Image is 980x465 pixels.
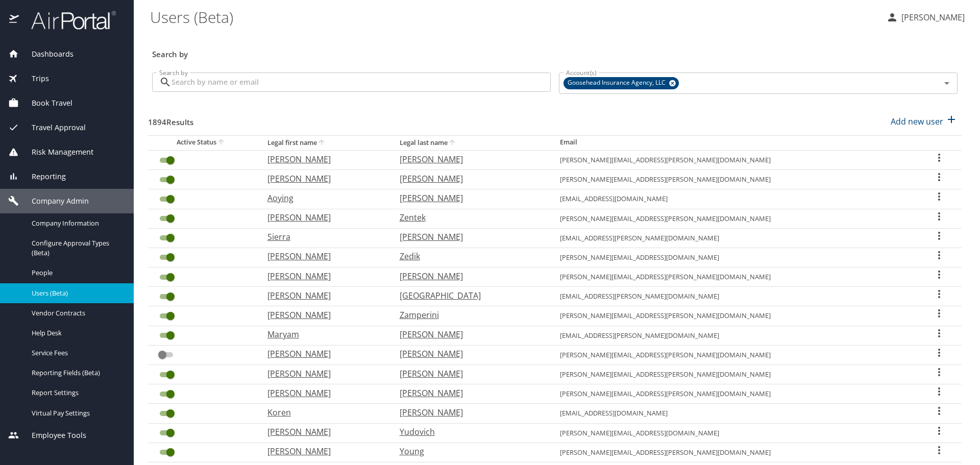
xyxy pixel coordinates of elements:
p: [PERSON_NAME] [898,11,965,23]
td: [PERSON_NAME][EMAIL_ADDRESS][PERSON_NAME][DOMAIN_NAME] [552,209,917,228]
span: Goosehead Insurance Agency, LLC [563,78,672,88]
img: airportal-logo.png [20,10,116,30]
p: [PERSON_NAME] [400,348,540,360]
p: Young [400,445,540,457]
span: Reporting Fields (Beta) [32,368,121,378]
p: [GEOGRAPHIC_DATA] [400,289,540,302]
img: icon-airportal.png [9,10,20,30]
span: Risk Management [19,146,93,158]
td: [EMAIL_ADDRESS][PERSON_NAME][DOMAIN_NAME] [552,287,917,306]
span: People [32,268,121,278]
p: Maryam [267,328,379,340]
p: [PERSON_NAME] [400,270,540,282]
p: [PERSON_NAME] [267,173,379,185]
h1: Users (Beta) [150,1,878,33]
p: [PERSON_NAME] [267,153,379,165]
p: [PERSON_NAME] [267,445,379,457]
p: [PERSON_NAME] [267,426,379,438]
p: [PERSON_NAME] [400,328,540,340]
p: [PERSON_NAME] [267,270,379,282]
td: [PERSON_NAME][EMAIL_ADDRESS][DOMAIN_NAME] [552,248,917,267]
span: Vendor Contracts [32,308,121,318]
p: [PERSON_NAME] [267,211,379,224]
p: Sierra [267,231,379,243]
td: [PERSON_NAME][EMAIL_ADDRESS][PERSON_NAME][DOMAIN_NAME] [552,365,917,384]
span: Employee Tools [19,430,86,441]
p: [PERSON_NAME] [267,250,379,262]
p: [PERSON_NAME] [400,368,540,380]
span: Configure Approval Types (Beta) [32,238,121,258]
h3: Search by [152,42,958,60]
span: Report Settings [32,388,121,398]
span: Book Travel [19,97,72,109]
td: [EMAIL_ADDRESS][PERSON_NAME][DOMAIN_NAME] [552,228,917,248]
h3: 1894 Results [148,110,193,128]
p: Koren [267,406,379,419]
td: [PERSON_NAME][EMAIL_ADDRESS][PERSON_NAME][DOMAIN_NAME] [552,345,917,364]
p: Zamperini [400,309,540,321]
td: [PERSON_NAME][EMAIL_ADDRESS][PERSON_NAME][DOMAIN_NAME] [552,150,917,169]
th: Legal last name [391,135,552,150]
span: Service Fees [32,348,121,358]
td: [PERSON_NAME][EMAIL_ADDRESS][DOMAIN_NAME] [552,423,917,443]
span: Trips [19,73,49,84]
p: [PERSON_NAME] [267,309,379,321]
span: Reporting [19,171,66,182]
td: [PERSON_NAME][EMAIL_ADDRESS][PERSON_NAME][DOMAIN_NAME] [552,443,917,462]
td: [PERSON_NAME][EMAIL_ADDRESS][PERSON_NAME][DOMAIN_NAME] [552,267,917,287]
td: [PERSON_NAME][EMAIL_ADDRESS][PERSON_NAME][DOMAIN_NAME] [552,306,917,326]
p: [PERSON_NAME] [267,348,379,360]
td: [PERSON_NAME][EMAIL_ADDRESS][PERSON_NAME][DOMAIN_NAME] [552,384,917,404]
p: Yudovich [400,426,540,438]
span: Help Desk [32,328,121,338]
button: [PERSON_NAME] [882,8,969,27]
div: Goosehead Insurance Agency, LLC [563,77,679,89]
p: [PERSON_NAME] [267,289,379,302]
td: [EMAIL_ADDRESS][DOMAIN_NAME] [552,189,917,209]
span: Virtual Pay Settings [32,408,121,418]
p: [PERSON_NAME] [400,173,540,185]
button: sort [216,138,227,148]
p: [PERSON_NAME] [267,368,379,380]
th: Email [552,135,917,150]
span: Company Information [32,218,121,228]
p: [PERSON_NAME] [400,231,540,243]
button: Add new user [887,110,962,133]
p: Zentek [400,211,540,224]
td: [EMAIL_ADDRESS][PERSON_NAME][DOMAIN_NAME] [552,326,917,345]
button: sort [317,138,327,148]
span: Travel Approval [19,122,86,133]
p: [PERSON_NAME] [267,387,379,399]
p: [PERSON_NAME] [400,192,540,204]
p: [PERSON_NAME] [400,406,540,419]
th: Legal first name [259,135,391,150]
p: Zedik [400,250,540,262]
button: Open [940,76,954,90]
td: [EMAIL_ADDRESS][DOMAIN_NAME] [552,404,917,423]
span: Users (Beta) [32,288,121,298]
p: Add new user [891,115,943,128]
td: [PERSON_NAME][EMAIL_ADDRESS][PERSON_NAME][DOMAIN_NAME] [552,170,917,189]
button: sort [448,138,458,148]
p: [PERSON_NAME] [400,153,540,165]
span: Company Admin [19,195,89,207]
input: Search by name or email [171,72,551,92]
p: Aoying [267,192,379,204]
span: Dashboards [19,48,73,60]
th: Active Status [148,135,259,150]
p: [PERSON_NAME] [400,387,540,399]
